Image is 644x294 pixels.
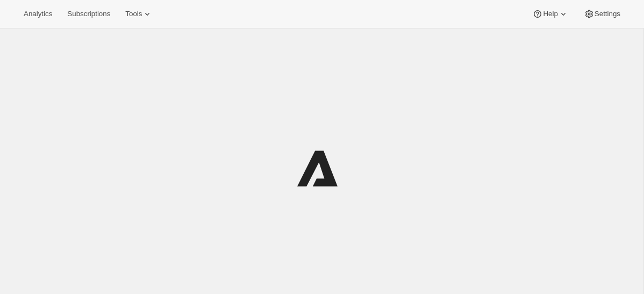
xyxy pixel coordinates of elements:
button: Help [526,6,575,21]
span: Analytics [24,10,52,18]
span: Subscriptions [67,10,110,18]
span: Settings [595,10,620,18]
span: Help [543,10,557,18]
button: Tools [119,6,159,21]
button: Analytics [17,6,59,21]
span: Tools [125,10,142,18]
button: Settings [577,6,627,21]
button: Subscriptions [61,6,117,21]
